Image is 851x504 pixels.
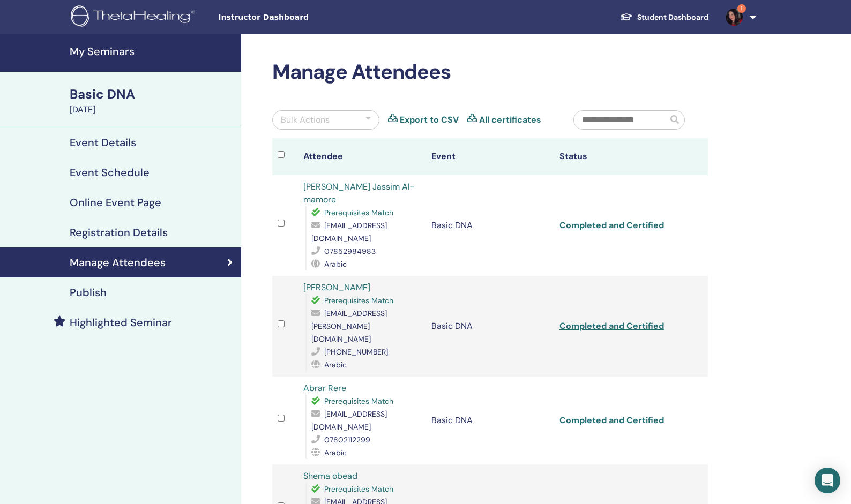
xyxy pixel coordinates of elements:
div: Open Intercom Messenger [815,468,840,493]
img: logo.png [71,5,199,29]
img: default.jpg [726,9,743,26]
a: Student Dashboard [611,7,717,27]
img: graduation-cap-white.svg [620,12,633,21]
a: All certificates [479,114,541,126]
a: Completed and Certified [559,220,664,231]
h4: My Seminars [70,45,235,58]
td: Basic DNA [426,377,554,464]
div: Basic DNA [70,85,235,103]
th: Attendee [298,138,426,175]
td: Basic DNA [426,175,554,276]
a: Abrar Rere [303,382,346,394]
th: Event [426,138,554,175]
h4: Highlighted Seminar [70,316,172,329]
div: Bulk Actions [281,114,330,126]
span: [PHONE_NUMBER] [324,347,388,357]
span: Prerequisites Match [324,208,393,217]
span: Arabic [324,448,347,457]
span: Prerequisites Match [324,296,393,305]
span: [EMAIL_ADDRESS][DOMAIN_NAME] [311,221,387,243]
a: Export to CSV [400,114,459,126]
span: Arabic [324,259,347,269]
h4: Event Schedule [70,166,150,179]
span: 1 [737,4,746,13]
h4: Registration Details [70,226,168,239]
span: [EMAIL_ADDRESS][DOMAIN_NAME] [311,409,387,432]
td: Basic DNA [426,276,554,377]
span: Prerequisites Match [324,396,393,406]
h4: Publish [70,286,107,299]
span: Instructor Dashboard [218,12,379,23]
a: Completed and Certified [559,415,664,426]
a: [PERSON_NAME] [303,282,370,293]
div: [DATE] [70,103,235,116]
span: [EMAIL_ADDRESS][PERSON_NAME][DOMAIN_NAME] [311,309,387,344]
a: Basic DNA[DATE] [63,85,241,116]
a: [PERSON_NAME] Jassim Al-mamore [303,181,415,205]
span: 07802112299 [324,435,370,445]
h2: Manage Attendees [272,60,708,85]
h4: Manage Attendees [70,256,166,269]
span: 07852984983 [324,246,376,256]
a: Shema obead [303,470,357,482]
h4: Online Event Page [70,196,161,209]
th: Status [554,138,682,175]
a: Completed and Certified [559,320,664,332]
h4: Event Details [70,136,136,149]
span: Prerequisites Match [324,484,393,494]
span: Arabic [324,360,347,370]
